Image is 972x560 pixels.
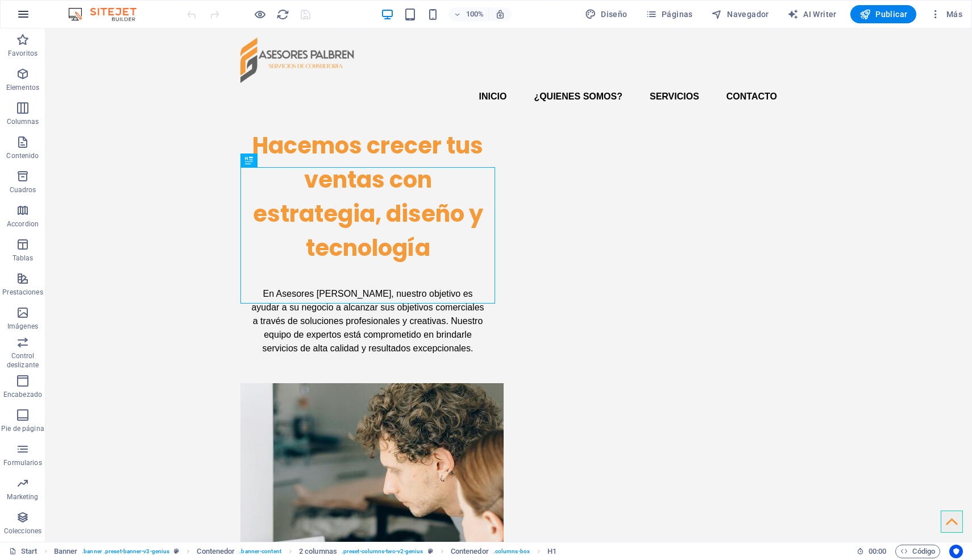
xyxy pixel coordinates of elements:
[7,492,38,501] p: Marketing
[895,545,940,558] button: Código
[54,545,557,558] nav: breadcrumb
[6,151,39,160] p: Contenido
[197,545,235,558] span: Haz clic para seleccionar y doble clic para editar
[925,5,967,23] button: Más
[428,548,433,554] i: Este elemento es un preajuste personalizable
[8,49,38,58] p: Favoritos
[82,545,169,558] span: . banner .preset-banner-v3-genius
[949,545,963,558] button: Usercentrics
[239,545,281,558] span: . banner-content
[857,545,887,558] h6: Tiempo de la sesión
[3,458,41,467] p: Formularios
[930,9,962,20] span: Más
[9,545,38,558] a: Haz clic para cancelar la selección y doble clic para abrir páginas
[2,288,43,297] p: Prestaciones
[451,545,489,558] span: Haz clic para seleccionar y doble clic para editar
[869,545,886,558] span: 00 00
[493,545,530,558] span: . columns-box
[10,185,36,194] p: Cuadros
[547,545,556,558] span: Haz clic para seleccionar y doble clic para editar
[299,545,337,558] span: Haz clic para seleccionar y doble clic para editar
[3,390,42,399] p: Encabezado
[4,526,41,536] p: Colecciones
[900,545,935,558] span: Código
[342,545,423,558] span: . preset-columns-two-v2-genius
[7,117,39,126] p: Columnas
[877,547,878,555] span: :
[1,424,44,433] p: Pie de página
[174,548,179,554] i: Este elemento es un preajuste personalizable
[7,219,39,229] p: Accordion
[45,28,972,542] iframe: To enrich screen reader interactions, please activate Accessibility in Grammarly extension settings
[7,322,38,331] p: Imágenes
[13,254,34,263] p: Tablas
[6,83,39,92] p: Elementos
[54,545,78,558] span: Haz clic para seleccionar y doble clic para editar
